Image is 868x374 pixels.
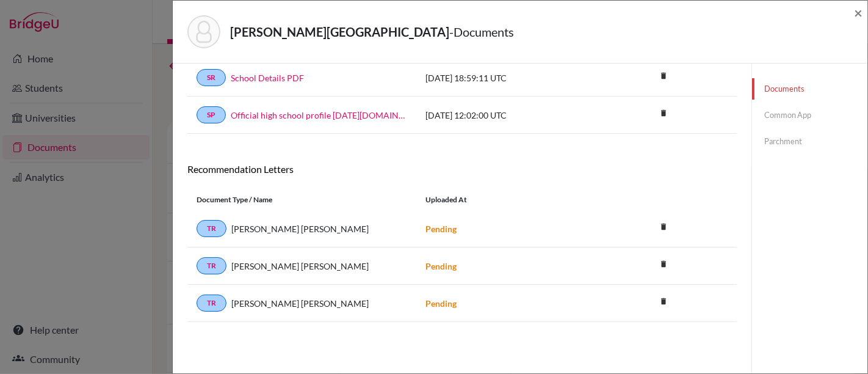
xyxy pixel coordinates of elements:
[231,109,407,122] a: Official high school profile [DATE][DOMAIN_NAME][DATE]_wide
[425,261,457,271] strong: Pending
[854,5,863,20] button: Close
[416,194,599,205] div: Uploaded at
[752,105,867,126] a: Common App
[654,68,673,85] a: delete
[654,219,673,236] a: delete
[197,106,226,123] a: SP
[231,71,304,84] a: School Details PDF
[425,224,457,234] strong: Pending
[752,78,867,100] a: Documents
[654,104,673,122] i: delete
[654,292,673,310] i: delete
[230,24,449,39] strong: [PERSON_NAME][GEOGRAPHIC_DATA]
[425,298,457,309] strong: Pending
[187,163,737,175] h6: Recommendation Letters
[449,24,514,39] span: - Documents
[416,71,599,84] div: [DATE] 18:59:11 UTC
[654,218,673,236] i: delete
[197,257,226,274] a: TR
[231,222,369,235] span: [PERSON_NAME] [PERSON_NAME]
[197,220,226,237] a: TR
[654,67,673,85] i: delete
[187,194,416,205] div: Document Type / Name
[231,260,369,273] span: [PERSON_NAME] [PERSON_NAME]
[654,106,673,122] a: delete
[654,294,673,310] a: delete
[654,257,673,273] a: delete
[752,131,867,152] a: Parchment
[854,4,863,21] span: ×
[231,297,369,310] span: [PERSON_NAME] [PERSON_NAME]
[197,295,226,312] a: TR
[197,69,226,86] a: SR
[416,109,599,122] div: [DATE] 12:02:00 UTC
[654,255,673,273] i: delete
